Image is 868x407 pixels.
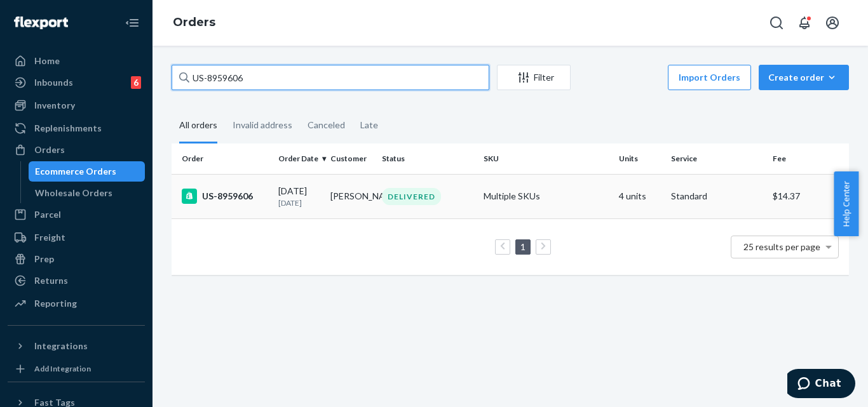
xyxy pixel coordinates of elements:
[743,241,820,252] span: 25 results per page
[8,204,145,225] a: Parcel
[377,143,478,174] th: Status
[8,95,145,116] a: Inventory
[497,65,571,90] button: Filter
[34,143,65,156] div: Orders
[34,76,73,89] div: Inbounds
[478,143,614,174] th: SKU
[34,99,75,112] div: Inventory
[8,361,145,377] a: Add Integration
[34,231,65,244] div: Freight
[172,65,489,90] input: Search orders
[278,197,320,208] p: [DATE]
[173,15,215,29] a: Orders
[8,249,145,269] a: Prep
[768,174,849,218] td: $14.37
[820,10,845,36] button: Open account menu
[768,71,839,84] div: Create order
[179,109,217,143] div: All orders
[8,72,145,93] a: Inbounds6
[668,65,751,90] button: Import Orders
[35,187,112,199] div: Wholesale Orders
[34,55,60,67] div: Home
[34,363,91,374] div: Add Integration
[8,293,145,314] a: Reporting
[14,17,68,29] img: Flexport logo
[35,165,116,178] div: Ecommerce Orders
[34,340,88,352] div: Integrations
[8,51,145,71] a: Home
[34,297,77,310] div: Reporting
[671,190,763,203] p: Standard
[8,336,145,356] button: Integrations
[792,10,817,36] button: Open notifications
[498,71,570,84] div: Filter
[34,274,68,287] div: Returns
[131,76,141,89] div: 6
[614,174,666,218] td: 4 units
[787,369,855,401] iframe: Opens a widget where you can chat to one of our agents
[182,189,268,204] div: US-8959606
[834,171,858,236] button: Help Center
[273,143,325,174] th: Order Date
[34,122,102,135] div: Replenishments
[382,188,441,205] div: DELIVERED
[518,241,528,252] a: Page 1 is your current page
[768,143,849,174] th: Fee
[29,183,146,203] a: Wholesale Orders
[278,185,320,208] div: [DATE]
[29,161,146,182] a: Ecommerce Orders
[34,253,54,265] div: Prep
[8,140,145,160] a: Orders
[478,174,614,218] td: Multiple SKUs
[330,153,372,164] div: Customer
[8,270,145,291] a: Returns
[163,4,226,41] ol: breadcrumbs
[34,208,61,221] div: Parcel
[119,10,145,36] button: Close Navigation
[172,143,273,174] th: Order
[233,109,292,142] div: Invalid address
[759,65,849,90] button: Create order
[360,109,378,142] div: Late
[666,143,768,174] th: Service
[764,10,789,36] button: Open Search Box
[8,118,145,138] a: Replenishments
[614,143,666,174] th: Units
[325,174,377,218] td: [PERSON_NAME]
[308,109,345,142] div: Canceled
[8,227,145,248] a: Freight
